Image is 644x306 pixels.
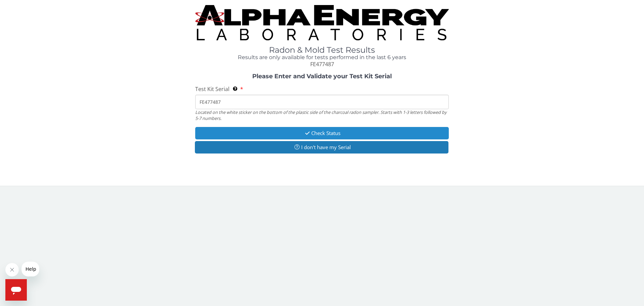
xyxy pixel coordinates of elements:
button: I don't have my Serial [195,141,448,154]
iframe: Close message [5,263,19,276]
div: Located on the white sticker on the bottom of the plastic side of the charcoal radon sampler. Sta... [195,109,449,122]
iframe: Button to launch messaging window [5,279,27,301]
h1: Radon & Mold Test Results [195,46,449,54]
button: Check Status [195,127,449,139]
h4: Results are only available for tests performed in the last 6 years [195,54,449,60]
img: TightCrop.jpg [195,5,449,40]
iframe: Message from company [21,262,39,276]
span: Test Kit Serial [195,85,229,93]
span: FE477487 [310,60,334,68]
strong: Please Enter and Validate your Test Kit Serial [252,73,392,80]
